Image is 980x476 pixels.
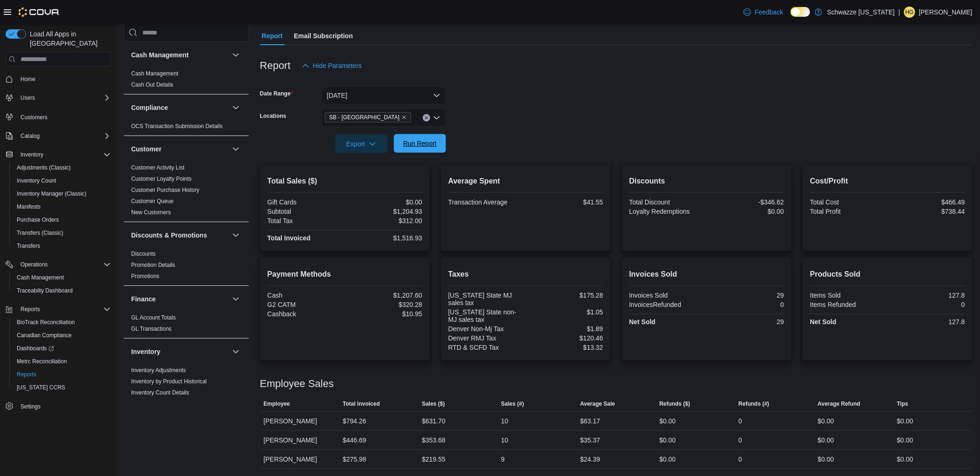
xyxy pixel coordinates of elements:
[17,358,67,365] span: Metrc Reconciliation
[13,227,67,238] a: Transfers (Classic)
[124,248,249,286] div: Discounts & Promotions
[13,188,111,199] span: Inventory Manager (Classic)
[17,203,40,211] span: Manifests
[629,269,784,280] h2: Invoices Sold
[131,50,189,60] h3: Cash Management
[13,272,111,283] span: Cash Management
[629,318,656,326] strong: Net Sold
[527,344,603,351] div: $13.32
[124,68,249,94] div: Cash Management
[448,308,524,323] div: [US_STATE] State non-MJ sales tax
[17,319,75,326] span: BioTrack Reconciliation
[131,176,192,182] a: Customer Loyalty Points
[629,198,705,206] div: Total Discount
[17,287,73,294] span: Traceabilty Dashboard
[2,303,114,316] button: Reports
[17,92,111,103] span: Users
[739,415,742,427] div: 0
[13,369,111,380] span: Reports
[9,161,114,174] button: Adjustments (Classic)
[818,415,834,427] div: $0.00
[2,400,114,413] button: Settings
[9,342,114,355] a: Dashboards
[818,400,860,408] span: Average Refund
[889,292,965,299] div: 127.8
[501,400,524,408] span: Sales (#)
[343,454,367,465] div: $275.98
[403,139,437,148] span: Run Report
[264,400,290,408] span: Employee
[897,415,913,427] div: $0.00
[131,347,160,356] h3: Inventory
[527,334,603,342] div: $120.46
[267,292,343,299] div: Cash
[755,7,783,17] span: Feedback
[13,188,90,199] a: Inventory Manager (Classic)
[131,294,156,304] h3: Finance
[230,293,241,305] button: Finance
[527,292,603,299] div: $175.28
[124,162,249,222] div: Customer
[347,301,422,308] div: $320.28
[131,103,168,112] h3: Compliance
[527,308,603,316] div: $1.05
[131,82,173,88] a: Cash Out Details
[347,292,422,299] div: $1,207.60
[230,102,241,113] button: Compliance
[2,72,114,86] button: Home
[131,209,171,216] span: New Customers
[347,208,422,215] div: $1,204.93
[131,378,207,385] span: Inventory by Product Historical
[13,330,111,341] span: Canadian Compliance
[9,368,114,381] button: Reports
[9,329,114,342] button: Canadian Compliance
[13,240,44,252] a: Transfers
[267,217,343,224] div: Total Tax
[810,208,886,215] div: Total Profit
[267,310,343,318] div: Cashback
[13,201,111,212] span: Manifests
[347,198,422,206] div: $0.00
[17,401,44,412] a: Settings
[810,318,837,326] strong: Net Sold
[810,176,965,187] h2: Cost/Profit
[448,325,524,333] div: Denver Non-Mj Tax
[347,217,422,224] div: $312.00
[131,70,178,77] span: Cash Management
[26,29,111,48] span: Load All Apps in [GEOGRAPHIC_DATA]
[230,143,241,155] button: Customer
[580,454,600,465] div: $24.39
[739,435,742,446] div: 0
[131,103,228,112] button: Compliance
[740,3,787,21] a: Feedback
[131,144,161,154] h3: Customer
[343,435,367,446] div: $446.69
[17,304,44,315] button: Reports
[13,317,79,328] a: BioTrack Reconciliation
[904,7,915,18] div: Hunter Grundman
[422,435,446,446] div: $353.68
[889,198,965,206] div: $466.49
[448,176,603,187] h2: Average Spent
[810,292,886,299] div: Items Sold
[889,318,965,326] div: 127.8
[2,258,114,271] button: Operations
[791,7,810,17] input: Dark Mode
[343,415,367,427] div: $794.26
[2,91,114,104] button: Users
[131,175,192,183] span: Customer Loyalty Points
[422,400,445,408] span: Sales ($)
[131,261,175,269] span: Promotion Details
[335,135,387,153] button: Export
[889,208,965,215] div: $738.44
[17,229,63,237] span: Transfers (Classic)
[660,400,690,408] span: Refunds ($)
[897,400,908,408] span: Tips
[131,367,186,374] span: Inventory Adjustments
[267,269,422,280] h2: Payment Methods
[9,271,114,284] button: Cash Management
[448,292,524,306] div: [US_STATE] State MJ sales tax
[9,239,114,252] button: Transfers
[660,415,676,427] div: $0.00
[13,227,111,238] span: Transfers (Classic)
